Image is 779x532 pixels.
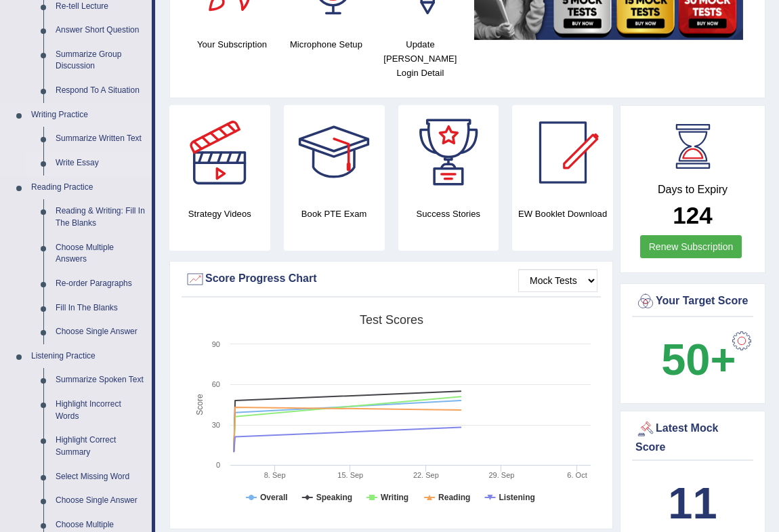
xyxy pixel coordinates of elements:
[380,37,461,80] h4: Update [PERSON_NAME] Login Detail
[499,493,535,502] tspan: Listening
[49,151,152,176] a: Write Essay
[49,428,152,464] a: Highlight Correct Summary
[635,291,750,312] div: Your Target Score
[169,207,270,221] h4: Strategy Videos
[398,207,499,221] h4: Success Stories
[413,471,439,479] tspan: 22. Sep
[264,471,286,479] tspan: 8. Sep
[212,340,220,348] text: 90
[673,202,712,228] b: 124
[49,18,152,43] a: Answer Short Question
[212,380,220,388] text: 60
[661,335,736,384] b: 50+
[212,421,220,429] text: 30
[640,235,742,258] a: Renew Subscription
[49,127,152,151] a: Summarize Written Text
[192,37,272,52] h4: Your Subscription
[337,471,363,479] tspan: 15. Sep
[25,344,152,369] a: Listening Practice
[49,465,152,489] a: Select Missing Word
[49,368,152,392] a: Summarize Spoken Text
[567,471,587,479] tspan: 6. Oct
[286,37,366,52] h4: Microphone Setup
[49,199,152,235] a: Reading & Writing: Fill In The Blanks
[49,272,152,296] a: Re-order Paragraphs
[668,478,717,528] b: 11
[49,320,152,344] a: Choose Single Answer
[25,176,152,200] a: Reading Practice
[49,489,152,513] a: Choose Single Answer
[488,471,514,479] tspan: 29. Sep
[284,207,385,221] h4: Book PTE Exam
[316,493,352,502] tspan: Speaking
[195,394,205,415] tspan: Score
[49,236,152,272] a: Choose Multiple Answers
[49,392,152,428] a: Highlight Incorrect Words
[512,207,613,221] h4: EW Booklet Download
[216,461,220,469] text: 0
[260,493,288,502] tspan: Overall
[49,43,152,79] a: Summarize Group Discussion
[635,184,750,196] h4: Days to Expiry
[185,269,597,289] div: Score Progress Chart
[635,419,750,455] div: Latest Mock Score
[49,296,152,321] a: Fill In The Blanks
[49,79,152,103] a: Respond To A Situation
[438,493,470,502] tspan: Reading
[360,313,423,327] tspan: Test scores
[25,103,152,127] a: Writing Practice
[381,493,408,502] tspan: Writing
